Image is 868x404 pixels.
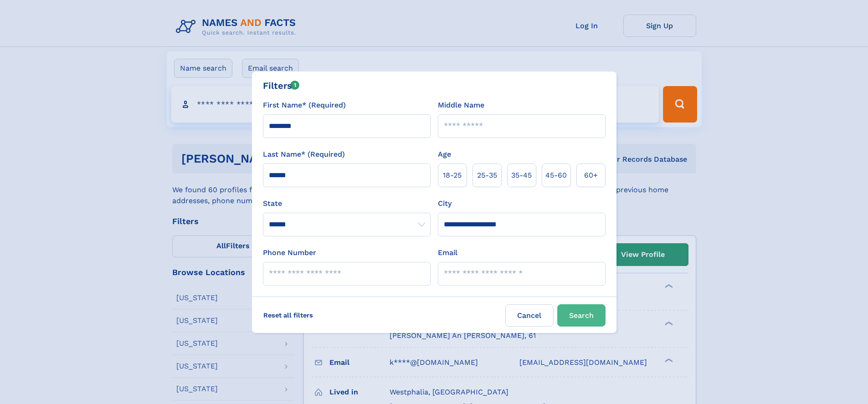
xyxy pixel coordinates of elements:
[263,198,431,209] label: State
[584,170,598,181] span: 60+
[263,149,345,160] label: Last Name* (Required)
[505,304,554,327] label: Cancel
[438,247,457,258] label: Email
[545,170,567,181] span: 45‑60
[438,149,451,160] label: Age
[438,100,484,111] label: Middle Name
[511,170,532,181] span: 35‑45
[438,198,452,209] label: City
[443,170,462,181] span: 18‑25
[263,100,346,111] label: First Name* (Required)
[263,247,316,258] label: Phone Number
[557,304,606,327] button: Search
[263,79,300,92] div: Filters
[477,170,497,181] span: 25‑35
[257,304,319,326] label: Reset all filters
